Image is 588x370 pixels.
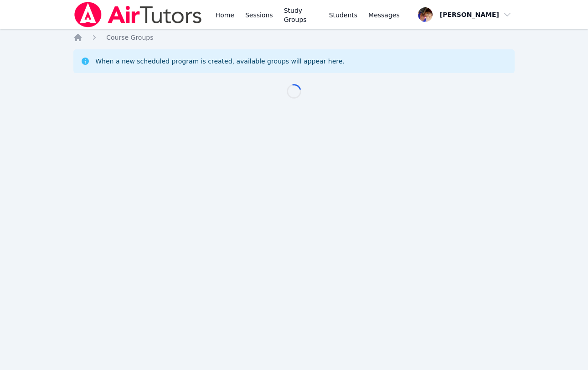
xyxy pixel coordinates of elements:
nav: Breadcrumb [73,33,515,42]
div: When a new scheduled program is created, available groups will appear here. [95,57,345,66]
span: Messages [368,11,400,20]
img: Air Tutors [73,2,202,27]
a: Course Groups [106,33,153,42]
span: Course Groups [106,34,153,41]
